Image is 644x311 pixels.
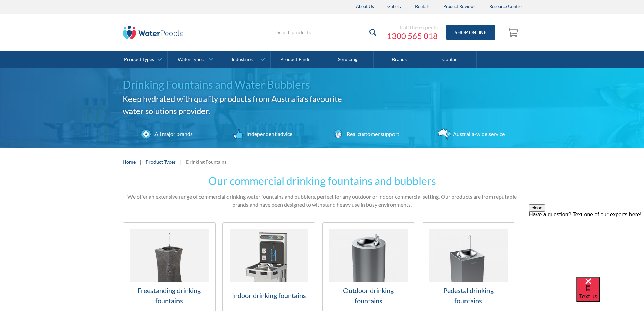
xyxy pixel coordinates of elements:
div: All major brands [153,130,193,138]
a: Industries [219,51,270,68]
h3: Freestanding drinking fountains [130,285,209,306]
h1: Drinking Fountains and Water Bubblers [123,76,353,93]
a: Contact [425,51,477,68]
p: We offer an extensive range of commercial drinking water fountains and bubblers, perfect for any ... [123,193,522,209]
h3: Indoor drinking fountains [230,290,308,301]
div: Drinking Fountains [186,158,226,165]
a: Product Types [116,51,167,68]
div: | [179,158,183,166]
h2: Our commercial drinking fountains and bubblers [123,173,522,189]
a: Water Types [168,51,219,68]
iframe: podium webchat widget prompt [529,204,644,286]
input: Search products [272,25,380,40]
a: Shop Online [446,25,495,40]
a: Home [123,158,136,165]
div: Industries [232,57,253,62]
h3: Pedestal drinking fountains [429,285,508,306]
img: shopping cart [507,27,520,38]
a: 1300 565 018 [387,31,438,41]
div: Product Types [124,57,154,62]
div: Real customer support [345,130,399,138]
h2: Keep hydrated with quality products from Australia’s favourite water solutions provider. [123,93,353,117]
a: Product Types [146,158,176,165]
a: Product Finder [271,51,322,68]
div: | [139,158,142,166]
a: Brands [374,51,425,68]
div: Call the experts [387,24,438,31]
div: Independent advice [245,130,292,138]
a: Open empty cart [505,24,522,41]
h3: Outdoor drinking fountains [329,285,408,306]
a: Servicing [322,51,374,68]
div: Water Types [178,57,204,62]
iframe: podium webchat widget bubble [576,277,644,311]
div: Australia-wide service [451,130,505,138]
img: The Water People [123,26,184,39]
